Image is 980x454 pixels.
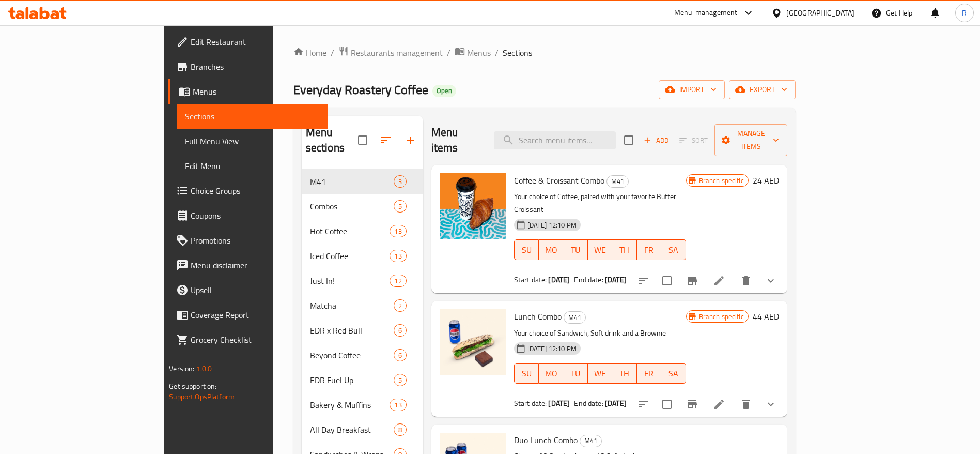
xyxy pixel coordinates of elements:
a: Choice Groups [168,178,328,203]
a: Coupons [168,203,328,228]
a: Branches [168,54,328,79]
div: Hot Coffee [310,225,390,237]
div: items [394,200,407,213]
button: Branch-specific-item [680,392,705,417]
input: search [494,131,616,149]
div: Combos [310,200,394,213]
button: Manage items [714,124,787,156]
span: M41 [607,175,628,187]
span: Upsell [191,284,319,296]
div: items [390,275,406,287]
span: SU [519,366,535,381]
div: M413 [302,169,423,194]
span: M41 [310,175,394,188]
span: SA [665,243,681,258]
div: Bakery & Muffins [310,399,390,411]
a: Menu disclaimer [168,253,328,278]
span: Duo Lunch Combo [514,432,578,448]
div: items [390,250,406,262]
span: Just In! [310,275,390,287]
li: / [447,47,450,59]
span: Start date: [514,273,547,286]
div: items [394,324,407,337]
div: All Day Breakfast8 [302,417,423,442]
span: Version: [169,362,194,375]
span: Sections [185,110,319,123]
img: Coffee & Croissant Combo [440,173,506,239]
a: Coverage Report [168,302,328,327]
h6: 24 AED [753,173,779,188]
button: MO [539,363,563,384]
button: TH [612,363,636,384]
span: Select section first [673,132,714,148]
p: Your choice of Coffee, paired with your favorite Butter Croissant [514,190,686,216]
span: MO [543,366,559,381]
span: Edit Menu [185,160,319,172]
span: Select to update [656,394,678,415]
h2: Menu sections [306,125,358,156]
div: items [390,225,406,237]
span: M41 [580,435,601,447]
span: TH [616,366,632,381]
span: Menus [467,47,491,59]
a: Menus [455,46,491,59]
a: Grocery Checklist [168,327,328,352]
span: FR [641,243,657,258]
span: Coffee & Croissant Combo [514,173,604,188]
span: import [667,83,717,96]
span: FR [641,366,657,381]
span: Get support on: [169,380,216,393]
span: 5 [394,202,406,211]
span: Branches [191,60,319,73]
div: items [394,299,407,312]
span: 5 [394,375,406,385]
button: show more [758,268,783,293]
span: export [737,83,787,96]
span: SA [665,366,681,381]
span: EDR x Red Bull [310,324,394,337]
a: Full Menu View [177,129,328,154]
span: 6 [394,351,406,360]
button: SA [661,239,686,260]
b: [DATE] [605,397,627,410]
button: FR [637,363,661,384]
span: Branch specific [695,176,748,186]
span: [DATE] 12:10 PM [523,344,581,354]
div: Beyond Coffee6 [302,343,423,368]
span: EDR Fuel Up [310,374,394,386]
a: Edit menu item [713,275,725,287]
button: export [729,80,796,99]
a: Support.OpsPlatform [169,390,235,403]
b: [DATE] [548,397,570,410]
div: Open [432,85,456,97]
span: End date: [574,273,603,286]
button: WE [588,363,612,384]
span: 3 [394,177,406,187]
div: Iced Coffee13 [302,244,423,268]
a: Sections [177,104,328,129]
div: Hot Coffee13 [302,219,423,244]
span: 13 [390,400,406,410]
span: MO [543,243,559,258]
span: SU [519,243,535,258]
span: 2 [394,301,406,311]
span: WE [592,243,608,258]
button: delete [734,268,758,293]
b: [DATE] [605,273,627,286]
p: Your choice of Sandwich, Soft drink and a Brownie [514,327,686,340]
img: Lunch Combo [440,309,506,375]
span: Select all sections [352,129,374,151]
div: items [394,423,407,436]
span: WE [592,366,608,381]
a: Upsell [168,278,328,302]
svg: Show Choices [765,275,777,287]
button: show more [758,392,783,417]
span: End date: [574,397,603,410]
div: Matcha2 [302,293,423,318]
span: All Day Breakfast [310,423,394,436]
div: Iced Coffee [310,250,390,262]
